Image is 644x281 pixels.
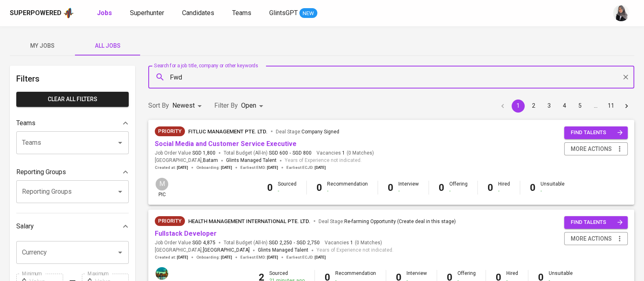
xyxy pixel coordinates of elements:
span: SGD 2,250 [269,239,292,246]
div: New Job received from Demand Team [155,216,185,226]
button: find talents [564,216,628,229]
span: Deal Stage : [319,219,456,224]
img: sinta.windasari@glints.com [613,5,629,21]
div: Hired [498,181,510,195]
div: Sourced [278,181,297,195]
button: more actions [564,142,628,156]
button: Clear All filters [16,92,129,107]
span: [DATE] [314,165,326,170]
div: - [398,188,419,195]
div: - [449,188,468,195]
button: Open [114,186,126,197]
button: Go to page 5 [574,100,587,113]
span: Created at : [155,254,188,260]
b: Jobs [97,9,112,17]
span: SGD 1,800 [192,150,215,157]
div: Superpowered [10,9,62,18]
p: Newest [172,101,195,111]
h6: Filters [16,72,129,85]
span: [DATE] [267,165,278,170]
span: Batam [203,157,218,165]
span: HEALTH MANAGEMENT INTERNATIONAL PTE. LTD. [188,218,310,224]
span: [DATE] [221,254,232,260]
div: Salary [16,218,129,235]
span: Total Budget (All-In) [224,239,320,246]
span: Glints Managed Talent [258,247,308,253]
span: Total Budget (All-In) [224,150,312,157]
button: Go to page 2 [527,100,540,113]
div: Recommendation [327,181,368,195]
span: Superhunter [130,9,164,17]
div: M [155,177,169,191]
b: 0 [439,182,444,193]
span: [DATE] [314,254,326,260]
span: more actions [571,234,612,244]
b: 0 [530,182,536,193]
span: Teams [232,9,251,17]
div: pic [155,177,169,198]
span: NEW [299,9,317,18]
span: 1 [349,239,353,246]
button: Go to page 11 [604,100,618,113]
p: Teams [16,118,35,128]
span: Priority [155,217,185,225]
span: Job Order Value [155,239,215,246]
button: find talents [564,126,628,139]
span: Company Signed [301,129,339,135]
span: Onboarding : [196,254,232,260]
div: - [278,188,297,195]
button: Go to page 4 [558,100,571,113]
span: SGD 4,875 [192,239,215,246]
div: - [541,188,565,195]
span: Job Order Value [155,150,215,157]
span: Years of Experience not indicated. [317,246,393,254]
span: Vacancies ( 0 Matches ) [317,150,374,157]
div: - [498,188,510,195]
span: Vacancies ( 0 Matches ) [325,239,382,246]
span: Earliest ECJD : [286,254,326,260]
span: FITLUC MANAGEMENT PTE. LTD. [188,128,268,135]
a: Superpoweredapp logo [10,7,74,19]
span: SGD 2,750 [297,239,320,246]
img: a5d44b89-0c59-4c54-99d0-a63b29d42bd3.jpg [156,267,168,280]
span: [GEOGRAPHIC_DATA] , [155,246,250,254]
nav: pagination navigation [495,100,634,113]
div: … [589,102,602,110]
span: Onboarding : [196,165,232,170]
button: Open [114,247,126,258]
span: SGD 800 [292,150,312,157]
div: Open [241,98,266,113]
button: Go to page 3 [543,100,556,113]
span: 1 [341,150,345,157]
span: My Jobs [15,41,70,51]
button: Open [114,137,126,148]
p: Reporting Groups [16,167,66,177]
b: 0 [317,182,322,193]
span: Clear All filters [23,94,122,104]
a: Superhunter [130,8,166,18]
button: more actions [564,232,628,246]
span: GlintsGPT [269,9,298,17]
span: Open [241,102,256,109]
span: Earliest EMD : [240,165,278,170]
div: Offering [449,181,468,195]
div: Teams [16,115,129,131]
div: - [327,188,368,195]
span: [DATE] [177,165,188,170]
span: [GEOGRAPHIC_DATA] [203,246,250,254]
span: - [290,150,291,157]
div: Unsuitable [541,181,565,195]
div: New Job received from Demand Team [155,126,185,136]
span: All Jobs [80,41,135,51]
button: Clear [620,71,631,83]
span: [GEOGRAPHIC_DATA] , [155,157,218,165]
span: Earliest EMD : [240,254,278,260]
span: Re-farming Opportunity (Create deal in this stage) [344,219,456,224]
span: [DATE] [177,254,188,260]
a: Candidates [182,8,216,18]
a: Fullstack Developer [155,230,217,237]
span: Priority [155,127,185,135]
a: GlintsGPT NEW [269,8,317,18]
p: Filter By [214,101,238,111]
img: app logo [63,7,74,19]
